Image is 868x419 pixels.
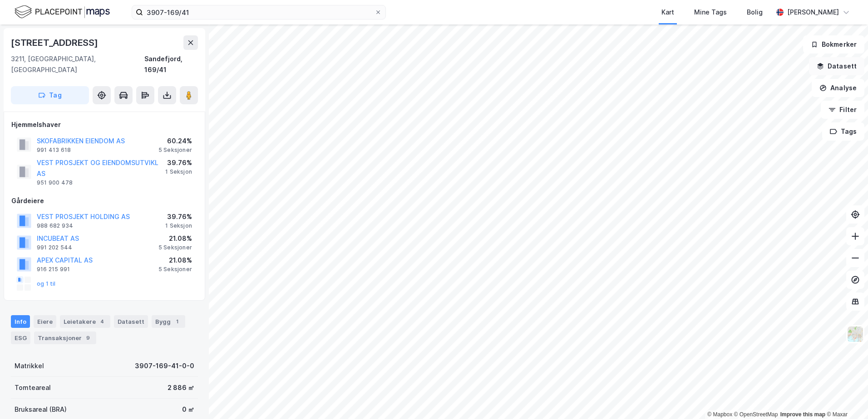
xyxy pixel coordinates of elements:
div: Hjemmelshaver [11,119,197,130]
div: Matrikkel [15,361,44,371]
div: 991 413 618 [37,146,71,154]
div: 4 [98,317,107,326]
div: 5 Seksjoner [158,146,192,154]
div: 1 Seksjon [165,222,192,229]
div: 991 202 544 [37,244,72,251]
div: Gårdeiere [11,195,197,206]
a: Mapbox [707,411,732,418]
div: Bolig [747,7,763,18]
a: Improve this map [780,411,825,418]
div: 9 [84,333,93,342]
div: Datasett [114,315,148,328]
button: Analyse [812,79,864,97]
button: Filter [821,101,864,119]
div: 0 ㎡ [182,404,194,415]
div: 2 886 ㎡ [168,382,194,393]
div: 1 Seksjon [165,168,192,175]
div: 3211, [GEOGRAPHIC_DATA], [GEOGRAPHIC_DATA] [11,54,144,75]
div: 5 Seksjoner [158,266,192,273]
div: 916 215 991 [37,266,70,273]
div: Kart [661,7,674,18]
div: [STREET_ADDRESS] [11,35,100,50]
div: [PERSON_NAME] [787,7,839,18]
div: 21.08% [158,233,192,244]
div: Mine Tags [694,7,727,18]
div: Tomteareal [15,382,51,393]
div: 1 [173,317,182,326]
div: Kontrollprogram for chat [823,375,868,419]
div: Bruksareal (BRA) [15,404,67,415]
input: Søk på adresse, matrikkel, gårdeiere, leietakere eller personer [143,5,375,19]
img: Z [847,326,864,343]
div: 39.76% [165,157,192,168]
div: Sandefjord, 169/41 [144,54,198,75]
div: 39.76% [165,211,192,222]
button: Datasett [809,57,864,75]
button: Tags [822,122,864,141]
img: logo.f888ab2527a4732fd821a326f86c7f29.svg [15,4,110,20]
button: Bokmerker [803,35,864,54]
div: Eiere [34,315,56,328]
div: ESG [11,331,30,344]
div: Bygg [152,315,185,328]
div: 951 900 478 [37,179,73,186]
div: 3907-169-41-0-0 [135,361,194,371]
div: 988 682 934 [37,222,73,229]
div: Leietakere [60,315,110,328]
div: 60.24% [158,136,192,146]
iframe: Chat Widget [823,375,868,419]
button: Tag [11,86,89,104]
div: Transaksjoner [34,331,96,344]
div: Info [11,315,30,328]
a: OpenStreetMap [734,411,778,418]
div: 5 Seksjoner [158,244,192,251]
div: 21.08% [158,255,192,266]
